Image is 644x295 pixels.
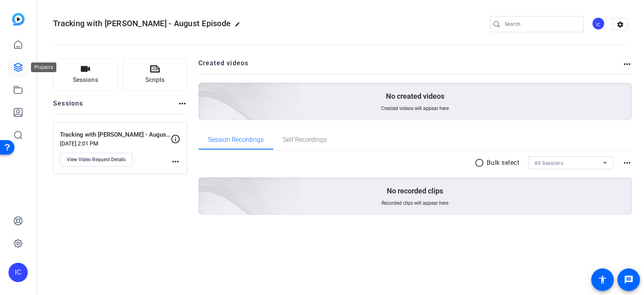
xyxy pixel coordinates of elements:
[382,200,448,206] span: Recorded clips will appear here
[235,21,244,31] mat-icon: edit
[592,17,605,30] div: IC
[53,99,83,114] h2: Sessions
[381,105,449,112] span: Created videos will appear here
[208,137,264,143] span: Session Recordings
[487,158,520,168] p: Bulk select
[386,91,444,101] p: No created videos
[622,158,632,168] mat-icon: more_horiz
[178,99,187,108] mat-icon: more_horiz
[108,98,300,272] img: embarkstudio-empty-session.png
[31,62,56,72] div: Projects
[73,75,98,85] span: Sessions
[12,13,25,25] img: blue-gradient.svg
[8,263,28,282] div: IC
[60,153,132,166] button: View Video Request Details
[592,17,606,31] ngx-avatar: Indy Comms
[612,19,628,31] mat-icon: settings
[53,19,231,28] span: Tracking with [PERSON_NAME] - August Episode
[171,157,180,166] mat-icon: more_horiz
[60,140,171,147] p: [DATE] 2:01 PM
[283,137,327,143] span: Self Recordings
[53,58,118,91] button: Sessions
[598,275,607,285] mat-icon: accessibility
[198,58,623,74] h2: Created videos
[108,3,300,178] img: Creted videos background
[123,58,188,91] button: Scripts
[475,158,487,168] mat-icon: radio_button_unchecked
[505,19,577,29] input: Search
[145,75,165,85] span: Scripts
[624,275,634,285] mat-icon: message
[622,59,632,69] mat-icon: more_horiz
[67,156,126,163] span: View Video Request Details
[60,130,171,139] p: Tracking with [PERSON_NAME] - August Episode
[387,186,443,196] p: No recorded clips
[535,160,563,166] span: All Sessions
